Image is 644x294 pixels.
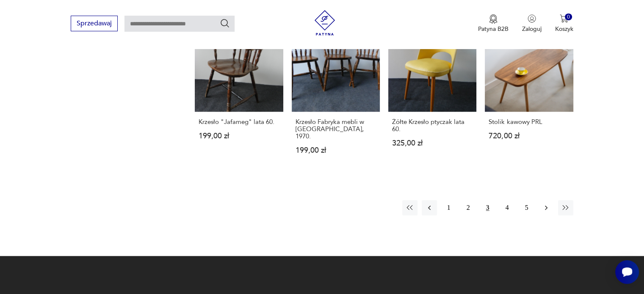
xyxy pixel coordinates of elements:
button: Szukaj [220,18,230,28]
img: Ikonka użytkownika [528,14,536,23]
p: 325,00 zł [392,140,473,147]
a: Produkt wyprzedanyKrzesło "Jafameg" lata 60.Krzesło "Jafameg" lata 60.199,00 zł [195,24,283,170]
h3: Krzesło Fabryka mebli w [GEOGRAPHIC_DATA], 1970. [296,118,376,140]
p: 199,00 zł [296,147,376,154]
div: 0 [565,14,572,21]
button: 3 [480,200,495,215]
button: Sprzedawaj [71,16,118,31]
button: 5 [519,200,534,215]
button: Zaloguj [522,14,542,33]
img: Patyna - sklep z meblami i dekoracjami vintage [312,10,337,36]
img: Ikona koszyka [560,14,568,23]
p: Patyna B2B [478,25,509,33]
p: Zaloguj [522,25,542,33]
h3: Krzesło "Jafameg" lata 60. [199,118,279,126]
iframe: Smartsupp widget button [615,260,639,284]
button: 0Koszyk [555,14,573,33]
button: 2 [461,200,476,215]
h3: Stolik kawowy PRL [489,118,569,126]
h3: Żółte Krzesło ptyczak lata 60. [392,118,473,133]
p: 720,00 zł [489,132,569,140]
a: Sprzedawaj [71,21,118,27]
a: Produkt wyprzedanyŻółte Krzesło ptyczak lata 60.Żółte Krzesło ptyczak lata 60.325,00 zł [388,24,476,170]
p: 199,00 zł [199,132,279,140]
a: Produkt wyprzedanyKrzesło Fabryka mebli w Radomsku, 1970.Krzesło Fabryka mebli w [GEOGRAPHIC_DATA... [292,24,380,170]
button: 1 [441,200,456,215]
p: Koszyk [555,25,573,33]
img: Ikona medalu [489,14,498,24]
button: 4 [500,200,515,215]
a: Produkt wyprzedanyStolik kawowy PRLStolik kawowy PRL720,00 zł [485,24,573,170]
button: Patyna B2B [478,14,509,33]
a: Ikona medaluPatyna B2B [478,14,509,33]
